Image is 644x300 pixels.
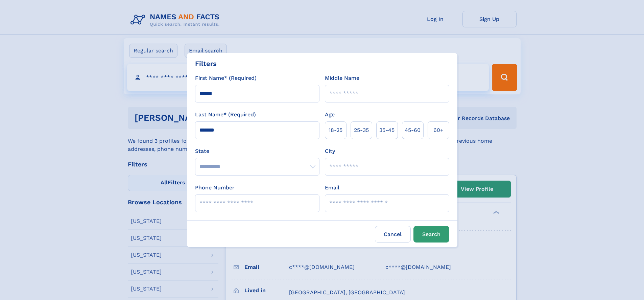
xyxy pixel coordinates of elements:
label: Last Name* (Required) [195,111,256,119]
button: Search [413,226,449,243]
span: 35‑45 [379,126,395,134]
span: 45‑60 [405,126,421,134]
label: City [325,147,335,155]
label: Age [325,111,335,119]
label: Phone Number [195,184,235,192]
label: Email [325,184,339,192]
label: First Name* (Required) [195,74,257,82]
label: State [195,147,319,155]
label: Middle Name [325,74,359,82]
span: 60+ [433,126,444,134]
span: 25‑35 [354,126,369,134]
label: Cancel [375,226,411,243]
span: 18‑25 [329,126,342,134]
div: Filters [195,59,217,69]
